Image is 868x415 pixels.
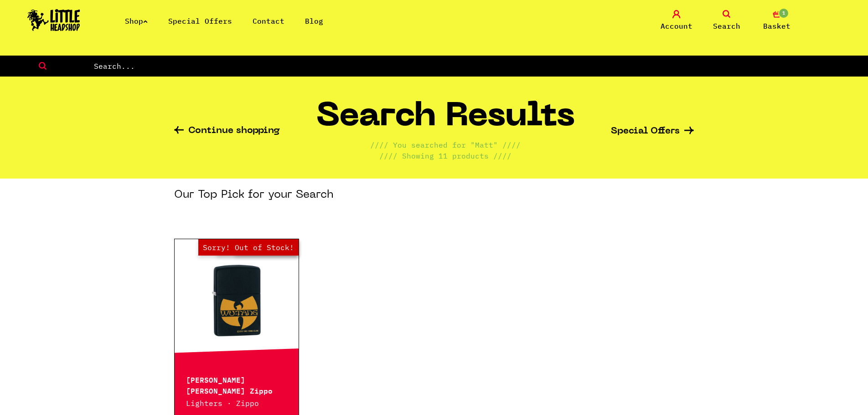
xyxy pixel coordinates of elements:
a: Special Offers [168,16,232,26]
input: Search... [93,60,868,72]
a: Out of Stock Hurry! Low Stock Sorry! Out of Stock! [175,255,299,346]
p: Lighters · Zippo [186,398,287,409]
img: Little Head Shop Logo [27,9,80,31]
a: Search [704,10,749,31]
h1: Search Results [316,102,575,139]
p: [PERSON_NAME] [PERSON_NAME] Zippo [186,374,287,395]
span: Account [661,20,692,31]
span: Sorry! Out of Stock! [198,239,299,256]
a: Contact [253,16,284,26]
p: //// Showing 11 products //// [379,150,511,161]
span: Search [713,20,740,31]
span: 1 [778,8,789,19]
h3: Our Top Pick for your Search [174,188,334,202]
a: 1 Basket [754,10,800,31]
a: Blog [305,16,323,26]
a: Shop [125,16,148,26]
span: Basket [763,20,790,31]
p: //// You searched for "Matt" //// [370,139,521,150]
a: Special Offers [611,127,694,136]
a: Continue shopping [174,126,280,137]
